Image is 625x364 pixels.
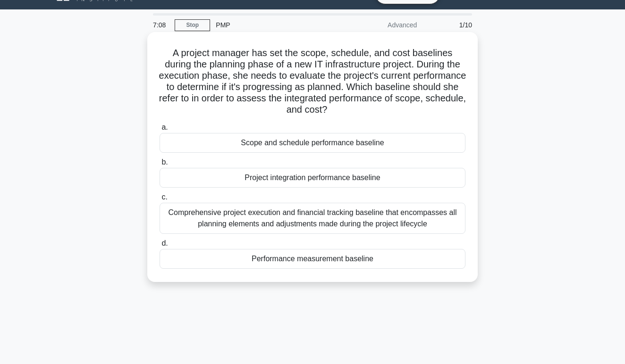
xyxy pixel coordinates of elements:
h5: A project manager has set the scope, schedule, and cost baselines during the planning phase of a ... [159,47,466,116]
span: d. [161,239,168,247]
span: c. [161,193,167,201]
div: Project integration performance baseline [160,168,465,188]
div: PMP [210,16,340,34]
span: b. [161,158,168,166]
a: Stop [175,19,210,31]
div: Performance measurement baseline [160,249,465,269]
div: Comprehensive project execution and financial tracking baseline that encompasses all planning ele... [160,203,465,234]
div: Advanced [340,16,422,34]
div: Scope and schedule performance baseline [160,133,465,153]
div: 7:08 [147,16,175,34]
div: 1/10 [422,16,478,34]
span: a. [161,123,168,131]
